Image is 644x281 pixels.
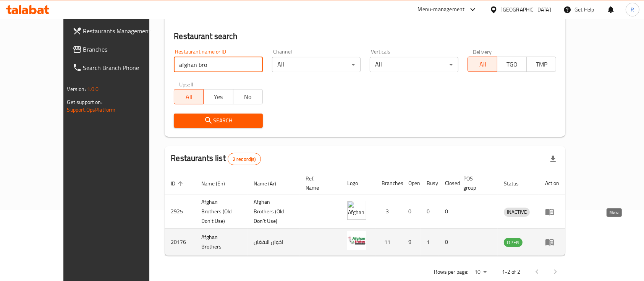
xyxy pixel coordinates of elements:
div: INACTIVE [504,208,530,217]
span: Name (Ar) [254,179,286,188]
span: Ref. Name [306,174,332,192]
h2: Restaurant search [174,31,556,42]
td: 3 [375,195,402,229]
button: Yes [203,89,233,104]
th: Busy [421,172,439,195]
p: 1-2 of 2 [502,267,520,277]
span: ID [171,179,185,188]
span: Version: [67,84,86,94]
a: Support.OpsPlatform [67,105,116,115]
span: Restaurants Management [83,26,165,36]
td: 20176 [165,229,195,256]
input: Search for restaurant name or ID.. [174,57,262,72]
button: TMP [526,57,556,72]
td: اخوان الافغان [248,229,300,256]
span: Search Branch Phone [83,63,165,72]
button: All [174,89,204,104]
div: Menu [545,207,559,216]
p: Rows per page: [434,267,468,277]
button: TGO [497,57,527,72]
td: 0 [439,229,457,256]
td: 2925 [165,195,195,229]
table: enhanced table [165,172,565,256]
div: All [272,57,361,72]
td: 1 [421,229,439,256]
button: All [468,57,497,72]
h2: Restaurants list [171,153,261,165]
span: INACTIVE [504,208,530,216]
span: All [471,59,494,70]
span: TMP [530,59,553,70]
a: Branches [66,40,171,58]
span: R [631,5,634,14]
td: 11 [375,229,402,256]
td: 9 [402,229,421,256]
span: OPEN [504,238,523,247]
th: Branches [375,172,402,195]
div: [GEOGRAPHIC_DATA] [501,5,551,14]
td: 0 [421,195,439,229]
label: Upsell [179,81,193,87]
th: Open [402,172,421,195]
th: Logo [341,172,375,195]
div: All [370,57,458,72]
a: Search Branch Phone [66,58,171,77]
a: Restaurants Management [66,22,171,40]
span: Yes [207,91,230,102]
td: 0 [439,195,457,229]
span: TGO [500,59,524,70]
span: Status [504,179,529,188]
span: Search [180,116,256,125]
div: Export file [544,150,562,168]
div: Rows per page: [471,266,490,278]
span: No [236,91,260,102]
span: 2 record(s) [228,156,261,163]
td: Afghan Brothers (Old Don't Use) [195,195,248,229]
td: 0 [402,195,421,229]
button: Search [174,114,262,128]
span: 1.0.0 [87,84,99,94]
th: Action [539,172,565,195]
span: Get support on: [67,97,102,107]
button: No [233,89,263,104]
label: Delivery [473,49,492,54]
span: POS group [463,174,489,192]
img: Afghan Brothers (Old Don't Use) [347,201,366,220]
div: Total records count [228,153,261,165]
span: All [177,91,201,102]
span: Branches [83,45,165,54]
img: Afghan Brothers [347,231,366,250]
span: Name (En) [201,179,235,188]
td: Afghan Brothers (Old Don't Use) [248,195,300,229]
td: Afghan Brothers [195,229,248,256]
th: Closed [439,172,457,195]
div: Menu-management [418,5,465,14]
